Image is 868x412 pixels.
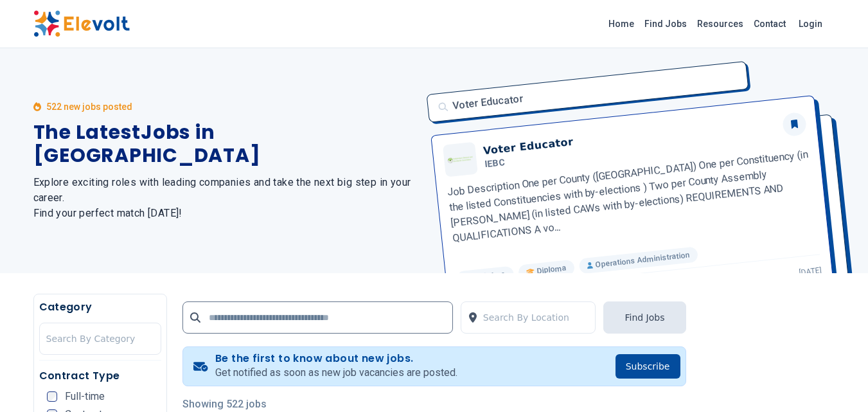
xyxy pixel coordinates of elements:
[65,391,105,402] span: Full-time
[215,365,457,381] p: Get notified as soon as new job vacancies are posted.
[603,13,639,34] a: Home
[639,13,692,34] a: Find Jobs
[215,352,457,365] h4: Be the first to know about new jobs.
[692,13,748,34] a: Resources
[39,300,161,315] h5: Category
[603,301,686,334] button: Find Jobs
[616,354,680,379] button: Subscribe
[46,100,132,113] p: 522 new jobs posted
[47,391,57,402] input: Full-time
[33,121,419,167] h1: The Latest Jobs in [GEOGRAPHIC_DATA]
[804,350,868,412] iframe: Chat Widget
[791,11,830,37] a: Login
[39,368,161,384] h5: Contract Type
[33,10,130,37] img: Elevolt
[182,397,686,412] p: Showing 522 jobs
[748,13,791,34] a: Contact
[33,175,419,221] h2: Explore exciting roles with leading companies and take the next big step in your career. Find you...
